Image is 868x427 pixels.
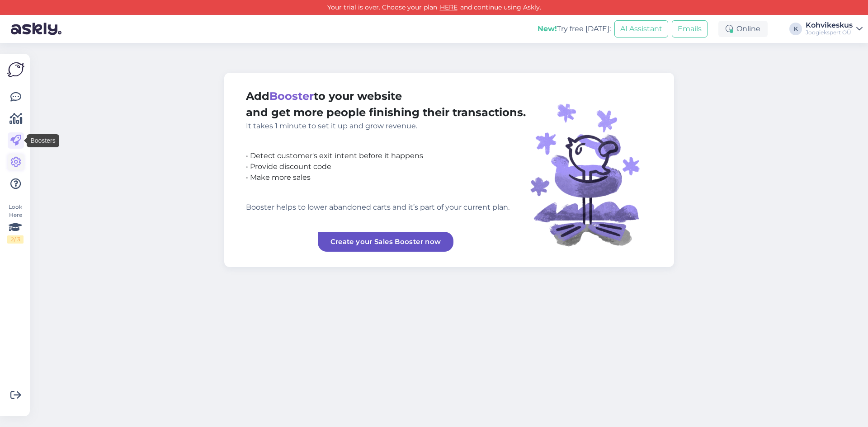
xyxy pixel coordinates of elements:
b: New! [538,24,557,33]
div: Boosters [27,134,59,147]
div: • Make more sales [246,172,526,183]
div: • Provide discount code [246,161,526,172]
div: Kohvikeskus [806,22,853,29]
div: Booster helps to lower abandoned carts and it’s part of your current plan. [246,202,526,213]
a: HERE [437,3,460,11]
img: illustration [526,88,652,252]
div: Joogiekspert OÜ [806,29,853,36]
div: Online [718,21,768,37]
button: Emails [672,20,708,38]
a: Create your Sales Booster now [318,232,454,252]
div: 2 / 3 [7,235,24,244]
div: • Detect customer's exit intent before it happens [246,150,526,161]
a: KohvikeskusJoogiekspert OÜ [806,22,863,36]
div: Look Here [7,203,24,244]
div: Try free [DATE]: [538,23,611,34]
span: Booster [269,89,314,103]
div: K [789,23,802,35]
img: Askly Logo [7,61,24,78]
div: It takes 1 minute to set it up and grow revenue. [246,121,526,131]
div: Add to your website and get more people finishing their transactions. [246,88,526,131]
button: AI Assistant [614,20,668,38]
